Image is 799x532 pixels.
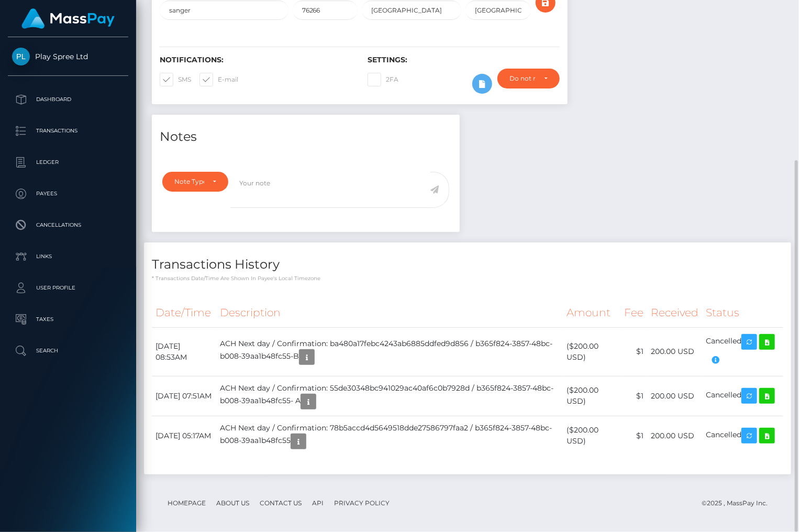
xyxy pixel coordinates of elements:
a: Taxes [8,306,128,332]
p: Transactions [12,123,124,139]
p: * Transactions date/time are shown in payee's local timezone [152,274,783,282]
a: Search [8,338,128,364]
th: Status [702,298,783,327]
td: ($200.00 USD) [563,327,620,376]
p: Cancellations [12,217,124,233]
a: API [308,495,328,511]
a: Privacy Policy [330,495,394,511]
h4: Transactions History [152,256,783,274]
span: Play Spree Ltd [8,52,128,61]
label: E-mail [199,73,238,86]
a: Dashboard [8,86,128,113]
td: $1 [620,416,647,456]
p: Search [12,343,124,359]
td: 200.00 USD [647,327,702,376]
th: Description [216,298,562,327]
h6: Settings: [368,56,560,64]
td: 200.00 USD [647,416,702,456]
label: SMS [160,73,191,86]
td: [DATE] 07:51AM [152,376,216,416]
button: Note Type [162,172,228,192]
a: Homepage [163,495,210,511]
div: Do not require [509,74,536,83]
td: ACH Next day / Confirmation: 55de30348bc941029ac40af6c0b7928d / b365f824-3857-48bc-b008-39aa1b48f... [216,376,562,416]
p: Payees [12,186,124,202]
a: Ledger [8,149,128,175]
th: Date/Time [152,298,216,327]
th: Received [647,298,702,327]
a: User Profile [8,275,128,301]
td: ACH Next day / Confirmation: ba480a17febc4243ab6885ddfed9d856 / b365f824-3857-48bc-b008-39aa1b48f... [216,327,562,376]
a: About Us [212,495,253,511]
img: Play Spree Ltd [12,48,30,65]
td: $1 [620,327,647,376]
td: ($200.00 USD) [563,416,620,456]
td: $1 [620,376,647,416]
h4: Notes [160,128,452,146]
p: Dashboard [12,92,124,107]
th: Fee [620,298,647,327]
p: Links [12,249,124,264]
td: 200.00 USD [647,376,702,416]
td: Cancelled [702,327,783,376]
img: MassPay Logo [21,8,115,29]
div: Note Type [174,178,204,186]
td: ($200.00 USD) [563,376,620,416]
th: Amount [563,298,620,327]
label: 2FA [368,73,398,86]
a: Links [8,243,128,270]
a: Payees [8,181,128,207]
td: ACH Next day / Confirmation: 78b5accd4d5649518dde27586797faa2 / b365f824-3857-48bc-b008-39aa1b48fc55 [216,416,562,456]
p: Ledger [12,154,124,170]
p: User Profile [12,280,124,296]
a: Contact Us [256,495,306,511]
p: Taxes [12,312,124,327]
td: Cancelled [702,416,783,456]
a: Cancellations [8,212,128,238]
div: © 2025 , MassPay Inc. [702,497,775,509]
a: Transactions [8,118,128,144]
td: [DATE] 08:53AM [152,327,216,376]
h6: Notifications: [160,56,352,64]
button: Do not require [497,69,560,88]
td: Cancelled [702,376,783,416]
td: [DATE] 05:17AM [152,416,216,456]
